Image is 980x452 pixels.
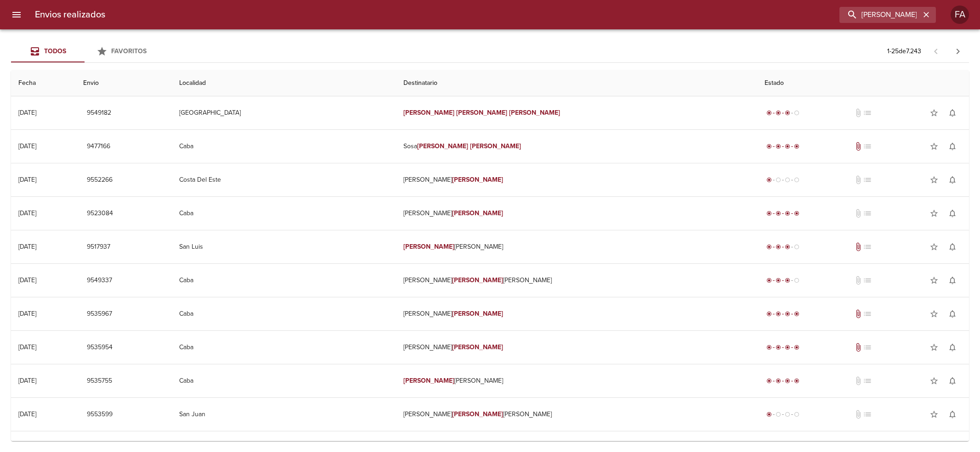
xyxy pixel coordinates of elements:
[765,376,801,385] div: Entregado
[87,308,112,320] span: 9535967
[794,211,799,216] span: radio_button_checked
[776,311,781,317] span: radio_button_checked
[929,175,939,184] span: star_border
[785,412,790,417] span: radio_button_unchecked
[765,209,801,218] div: Entregado
[83,373,116,390] button: 9535755
[83,105,115,122] button: 9549182
[6,4,28,26] button: menu
[854,376,863,385] span: No tiene documentos adjuntos
[863,242,872,251] span: No tiene pedido asociado
[863,142,872,151] span: No tiene pedido asociado
[947,40,969,62] span: Pagina siguiente
[776,110,781,116] span: radio_button_checked
[172,70,396,96] th: Localidad
[456,109,507,117] em: [PERSON_NAME]
[172,398,396,431] td: San Juan
[766,311,772,317] span: radio_button_checked
[766,211,772,216] span: radio_button_checked
[929,410,939,419] span: star_border
[925,305,943,323] button: Agregar a favoritos
[854,343,863,352] span: Tiene documentos adjuntos
[172,331,396,364] td: Caba
[765,242,801,251] div: En viaje
[766,378,772,384] span: radio_button_checked
[929,142,939,151] span: star_border
[83,172,116,189] button: 9552266
[943,305,962,323] button: Activar notificaciones
[943,171,962,189] button: Activar notificaciones
[929,209,939,218] span: star_border
[766,177,772,183] span: radio_button_checked
[83,406,116,423] button: 9553599
[943,238,962,256] button: Activar notificaciones
[396,398,757,431] td: [PERSON_NAME] [PERSON_NAME]
[757,70,969,96] th: Estado
[929,309,939,318] span: star_border
[396,130,757,163] td: Sosa
[172,297,396,330] td: Caba
[929,343,939,352] span: star_border
[470,142,521,150] em: [PERSON_NAME]
[948,309,957,318] span: notifications_none
[18,243,36,251] div: [DATE]
[766,412,772,417] span: radio_button_checked
[948,343,957,352] span: notifications_none
[172,130,396,163] td: Caba
[396,70,757,96] th: Destinatario
[943,271,962,290] button: Activar notificaciones
[854,410,863,419] span: No tiene documentos adjuntos
[766,110,772,116] span: radio_button_checked
[854,242,863,251] span: Tiene documentos adjuntos
[396,230,757,263] td: [PERSON_NAME]
[83,239,114,256] button: 9517937
[785,177,790,183] span: radio_button_unchecked
[11,40,158,62] div: Tabs Envios
[765,142,801,151] div: Entregado
[925,372,943,390] button: Agregar a favoritos
[794,177,799,183] span: radio_button_unchecked
[794,345,799,350] span: radio_button_checked
[766,345,772,350] span: radio_button_checked
[403,109,454,117] em: [PERSON_NAME]
[794,378,799,384] span: radio_button_checked
[396,297,757,330] td: [PERSON_NAME]
[765,276,801,285] div: En viaje
[925,338,943,357] button: Agregar a favoritos
[776,412,781,417] span: radio_button_unchecked
[172,230,396,263] td: San Luis
[854,309,863,318] span: Tiene documentos adjuntos
[172,96,396,129] td: [GEOGRAPHIC_DATA]
[943,372,962,390] button: Activar notificaciones
[11,70,76,96] th: Fecha
[785,110,790,116] span: radio_button_checked
[403,243,454,251] em: [PERSON_NAME]
[18,142,36,150] div: [DATE]
[785,244,790,250] span: radio_button_checked
[776,144,781,149] span: radio_button_checked
[854,142,863,151] span: Tiene documentos adjuntos
[925,104,943,122] button: Agregar a favoritos
[925,137,943,156] button: Agregar a favoritos
[951,6,969,24] div: Abrir información de usuario
[83,272,116,289] button: 9549337
[83,306,116,323] button: 9535967
[18,310,36,318] div: [DATE]
[925,171,943,189] button: Agregar a favoritos
[776,211,781,216] span: radio_button_checked
[87,141,110,152] span: 9477166
[854,175,863,184] span: No tiene documentos adjuntos
[943,405,962,424] button: Activar notificaciones
[87,241,110,253] span: 9517937
[83,339,116,356] button: 9535954
[776,177,781,183] span: radio_button_unchecked
[76,70,172,96] th: Envio
[417,142,468,150] em: [PERSON_NAME]
[794,244,799,250] span: radio_button_unchecked
[839,7,920,23] input: buscar
[765,410,801,419] div: Generado
[18,276,36,284] div: [DATE]
[396,331,757,364] td: [PERSON_NAME]
[948,142,957,151] span: notifications_none
[948,242,957,251] span: notifications_none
